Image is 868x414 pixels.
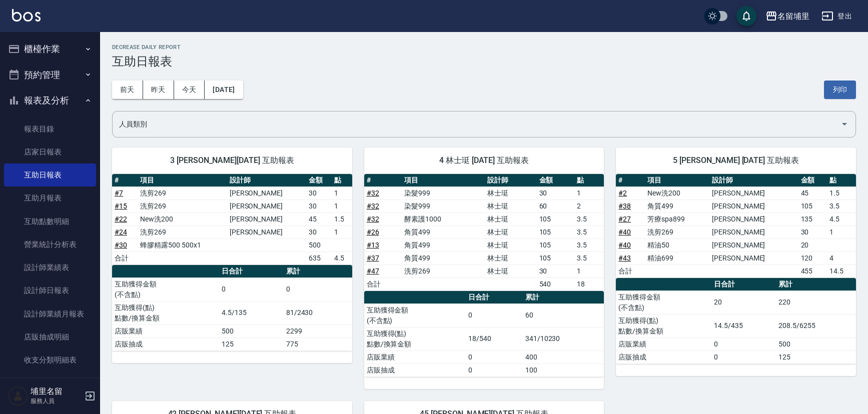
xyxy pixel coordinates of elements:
td: [PERSON_NAME] [709,199,798,212]
th: 項目 [645,174,709,187]
a: #32 [367,202,379,210]
td: 林士珽 [485,264,536,277]
a: #37 [367,254,379,262]
button: 登出 [817,7,856,25]
td: 洗剪269 [645,225,709,238]
td: [PERSON_NAME] [709,238,798,251]
td: 1.5 [827,186,856,199]
td: 林士珽 [485,238,536,251]
td: [PERSON_NAME] [709,186,798,199]
a: #38 [618,202,631,210]
input: 人員名稱 [117,115,836,133]
td: 互助獲得(點) 點數/換算金額 [112,301,219,324]
th: 累計 [523,291,604,304]
td: 洗剪269 [402,264,485,277]
td: 店販抽成 [112,337,219,350]
td: 20 [711,290,776,314]
table: a dense table [616,278,856,364]
td: New洗200 [138,212,227,225]
td: 洗剪269 [138,199,227,212]
td: 店販抽成 [616,350,711,363]
table: a dense table [112,265,352,351]
td: [PERSON_NAME] [709,251,798,264]
td: 3.5 [574,251,604,264]
th: 金額 [537,174,574,187]
td: 30 [537,264,574,277]
a: #32 [367,215,379,223]
a: #26 [367,228,379,236]
td: 635 [306,251,332,264]
td: 30 [306,199,332,212]
td: 互助獲得(點) 點數/換算金額 [364,327,466,350]
td: 互助獲得金額 (不含點) [364,303,466,327]
th: 點 [332,174,352,187]
td: 1 [827,225,856,238]
th: 設計師 [227,174,306,187]
table: a dense table [112,174,352,265]
a: #32 [367,189,379,197]
a: 店家日報表 [4,140,96,163]
td: 互助獲得金額 (不含點) [112,277,219,301]
td: 店販業績 [112,324,219,337]
td: 775 [284,337,352,350]
td: 455 [798,264,827,277]
th: 設計師 [709,174,798,187]
th: # [364,174,402,187]
td: 3.5 [574,212,604,225]
td: 角質499 [402,225,485,238]
td: 220 [776,290,856,314]
td: 1 [332,186,352,199]
td: 酵素護1000 [402,212,485,225]
a: #40 [618,228,631,236]
td: 1.5 [332,212,352,225]
h3: 互助日報表 [112,54,856,68]
th: # [112,174,138,187]
button: Open [836,116,852,132]
td: 30 [306,186,332,199]
td: 30 [306,225,332,238]
th: 點 [574,174,604,187]
span: 3 [PERSON_NAME][DATE] 互助報表 [124,155,340,165]
td: 林士珽 [485,251,536,264]
h2: Decrease Daily Report [112,44,856,50]
td: 45 [306,212,332,225]
a: #13 [367,241,379,249]
td: 18/540 [466,327,523,350]
td: 208.5/6255 [776,314,856,337]
td: 0 [711,350,776,363]
span: 4 林士珽 [DATE] 互助報表 [376,155,592,165]
td: 1 [574,264,604,277]
a: #43 [618,254,631,262]
td: 105 [537,238,574,251]
td: 洗剪269 [138,186,227,199]
td: 20 [798,238,827,251]
a: 設計師日報表 [4,279,96,302]
img: Person [8,386,28,406]
td: 蜂膠精露500 500x1 [138,238,227,251]
td: 14.5/435 [711,314,776,337]
td: 0 [466,363,523,376]
td: 18 [574,277,604,290]
td: 500 [306,238,332,251]
td: 14.5 [827,264,856,277]
td: 45 [798,186,827,199]
a: #27 [618,215,631,223]
th: 金額 [306,174,332,187]
td: 洗剪269 [138,225,227,238]
td: 2 [574,199,604,212]
td: 2299 [284,324,352,337]
a: #15 [115,202,127,210]
a: #40 [618,241,631,249]
td: 互助獲得(點) 點數/換算金額 [616,314,711,337]
td: [PERSON_NAME] [227,212,306,225]
th: 累計 [776,278,856,291]
th: 金額 [798,174,827,187]
table: a dense table [364,291,604,377]
img: Logo [12,9,41,21]
td: 林士珽 [485,225,536,238]
td: 芳療spa899 [645,212,709,225]
td: 精油699 [645,251,709,264]
td: 105 [537,225,574,238]
button: 前天 [112,80,143,99]
td: 3.5 [574,238,604,251]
